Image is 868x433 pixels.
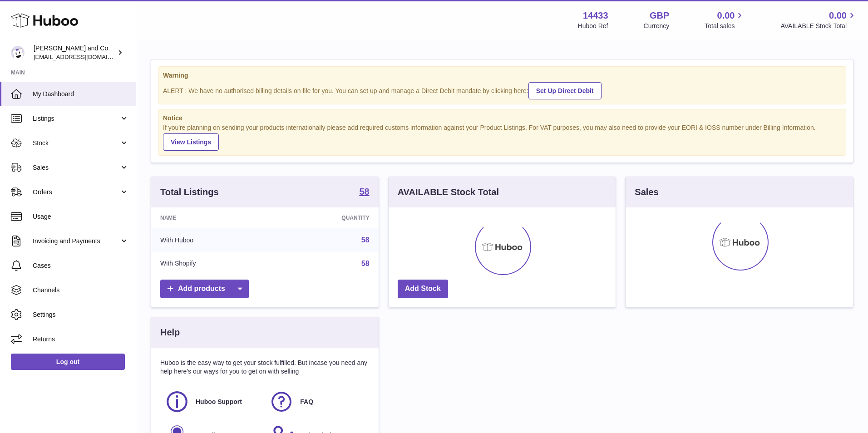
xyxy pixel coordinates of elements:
h3: Total Listings [160,186,219,198]
span: Channels [33,286,129,295]
a: 58 [359,187,369,198]
div: If you're planning on sending your products internationally please add required customs informati... [163,123,841,151]
img: internalAdmin-14433@internal.huboo.com [11,46,25,59]
span: 0.00 [829,10,847,22]
span: AVAILABLE Stock Total [780,22,857,30]
span: [EMAIL_ADDRESS][DOMAIN_NAME] [34,53,133,60]
th: Quantity [274,207,379,228]
span: Returns [33,335,129,344]
span: Huboo Support [196,398,242,406]
strong: GBP [650,10,669,22]
span: Orders [33,188,119,197]
a: 0.00 Total sales [705,10,745,30]
h3: AVAILABLE Stock Total [398,186,499,198]
a: Log out [11,354,125,370]
div: Currency [644,22,670,30]
a: 0.00 AVAILABLE Stock Total [780,10,857,30]
div: [PERSON_NAME] and Co [34,44,115,61]
span: 0.00 [717,10,735,22]
h3: Sales [635,186,658,198]
span: My Dashboard [33,90,129,98]
a: Huboo Support [165,389,260,414]
td: With Shopify [151,252,274,276]
span: Invoicing and Payments [33,237,119,246]
strong: 58 [359,187,369,196]
h3: Help [160,326,180,339]
strong: Warning [163,71,841,80]
div: Huboo Ref [578,22,608,30]
a: View Listings [163,133,219,151]
span: FAQ [300,398,313,406]
span: Stock [33,139,119,148]
a: Set Up Direct Debit [528,82,602,99]
span: Sales [33,163,119,172]
a: FAQ [269,389,365,414]
td: With Huboo [151,228,274,252]
a: 58 [361,236,370,244]
span: Usage [33,212,129,221]
p: Huboo is the easy way to get your stock fulfilled. But incase you need any help here's our ways f... [160,359,370,376]
span: Settings [33,310,129,319]
strong: 14433 [583,10,608,22]
div: ALERT : We have no authorised billing details on file for you. You can set up and manage a Direct... [163,81,841,99]
a: Add products [160,280,249,298]
th: Name [151,207,274,228]
span: Total sales [705,22,745,30]
strong: Notice [163,114,841,123]
span: Listings [33,114,119,123]
a: 58 [361,260,370,267]
span: Cases [33,261,129,270]
a: Add Stock [398,280,448,298]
